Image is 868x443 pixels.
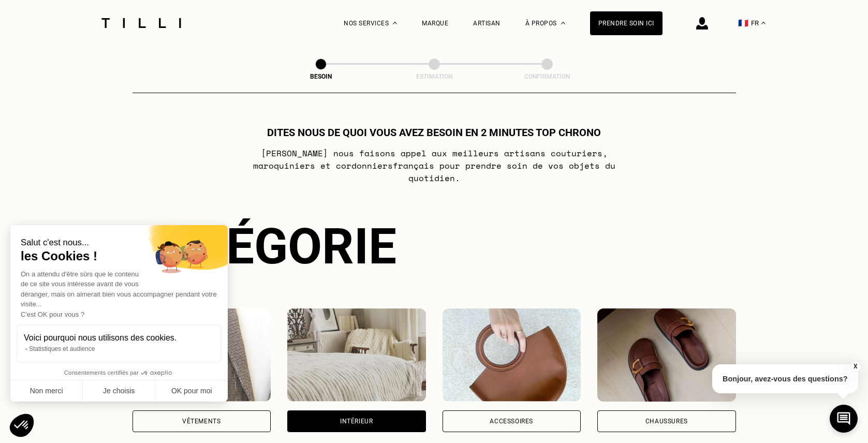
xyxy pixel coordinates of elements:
div: Intérieur [340,418,373,424]
div: Catégorie [133,217,736,275]
h1: Dites nous de quoi vous avez besoin en 2 minutes top chrono [267,126,601,139]
a: Prendre soin ici [590,11,663,35]
img: Accessoires [443,308,581,402]
div: Besoin [269,73,373,80]
p: Bonjour, avez-vous des questions? [712,364,858,393]
img: Chaussures [597,308,736,402]
div: Confirmation [495,73,599,80]
div: Accessoires [490,418,533,424]
a: Marque [422,20,448,27]
p: [PERSON_NAME] nous faisons appel aux meilleurs artisans couturiers , maroquiniers et cordonniers ... [229,147,639,184]
div: Chaussures [645,418,688,424]
img: menu déroulant [761,22,766,24]
span: 🇫🇷 [738,18,748,28]
div: Vêtements [182,418,220,424]
a: Artisan [473,20,501,27]
button: X [850,361,860,372]
img: Logo du service de couturière Tilli [98,18,185,28]
div: Estimation [382,73,486,80]
img: Menu déroulant à propos [561,22,565,24]
img: Intérieur [287,308,426,402]
img: Menu déroulant [393,22,397,24]
img: icône connexion [696,17,708,29]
